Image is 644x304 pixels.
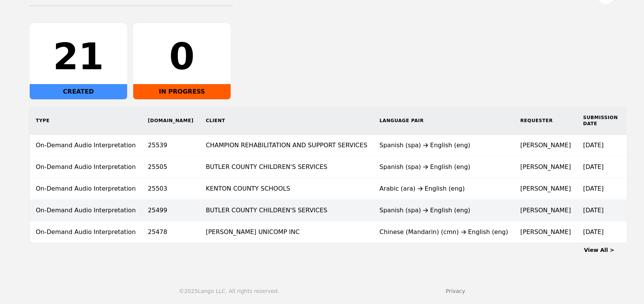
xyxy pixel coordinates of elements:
th: Type [30,107,142,135]
time: [DATE] [583,207,604,214]
td: 25499 [142,200,200,221]
td: On-Demand Audio Interpretation [30,200,142,221]
td: On-Demand Audio Interpretation [30,156,142,178]
div: Spanish (spa) English (eng) [379,141,508,150]
td: CHAMPION REHABILITATION AND SUPPORT SERVICES [200,135,373,156]
td: [PERSON_NAME] [514,200,577,221]
div: CREATED [30,84,127,99]
a: View All > [584,247,614,253]
th: Submission Date [577,107,624,135]
th: Language Pair [373,107,514,135]
time: [DATE] [583,163,604,170]
th: Requester [514,107,577,135]
td: 25478 [142,221,200,243]
div: 0 [139,38,225,75]
div: Spanish (spa) English (eng) [379,162,508,172]
th: Client [200,107,373,135]
td: On-Demand Audio Interpretation [30,178,142,200]
td: [PERSON_NAME] [514,178,577,200]
td: On-Demand Audio Interpretation [30,135,142,156]
td: On-Demand Audio Interpretation [30,221,142,243]
th: [DOMAIN_NAME] [142,107,200,135]
td: [PERSON_NAME] [514,135,577,156]
td: 25505 [142,156,200,178]
td: 25503 [142,178,200,200]
td: 25539 [142,135,200,156]
td: KENTON COUNTY SCHOOLS [200,178,373,200]
div: © 2025 Lango LLC. All rights reserved. [179,287,279,295]
a: Privacy [446,288,465,294]
td: [PERSON_NAME] [514,221,577,243]
div: Chinese (Mandarin) (cmn) English (eng) [379,228,508,237]
time: [DATE] [583,228,604,236]
div: Arabic (ara) English (eng) [379,184,508,193]
time: [DATE] [583,185,604,192]
td: BUTLER COUNTY CHILDREN'S SERVICES [200,156,373,178]
time: [DATE] [583,142,604,149]
div: Spanish (spa) English (eng) [379,206,508,215]
div: 21 [36,38,121,75]
td: [PERSON_NAME] [514,156,577,178]
div: IN PROGRESS [133,84,231,99]
td: BUTLER COUNTY CHILDREN'S SERVICES [200,200,373,221]
td: [PERSON_NAME] UNICOMP INC [200,221,373,243]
